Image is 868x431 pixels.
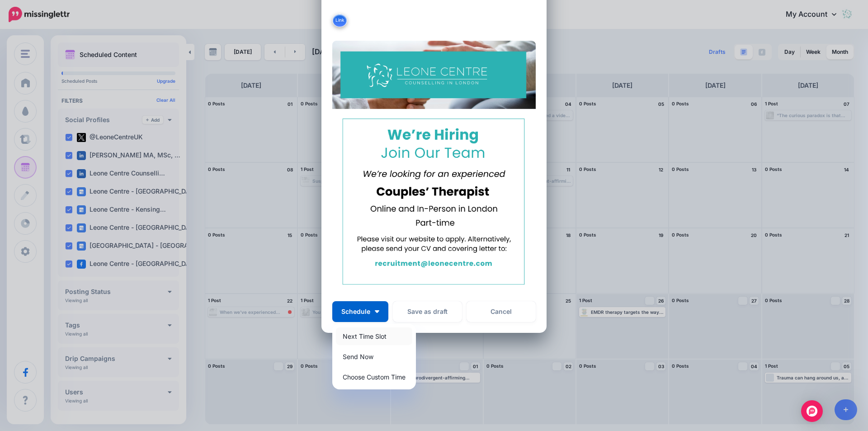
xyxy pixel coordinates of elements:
a: Choose Custom Time [336,368,412,386]
div: Open Intercom Messenger [801,400,823,422]
span: Schedule [341,308,370,315]
div: Schedule [332,324,416,389]
a: Cancel [467,301,536,322]
button: Link [332,14,347,27]
img: arrow-down-white.png [375,310,379,313]
button: Save as draft [393,301,462,322]
a: Send Now [336,348,412,365]
button: Schedule [332,301,388,322]
a: Next Time Slot [336,327,412,345]
img: 6QMYK3OCAF2ZY7BXIPBAFJ1L1DAIUEIM.png [332,41,536,295]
